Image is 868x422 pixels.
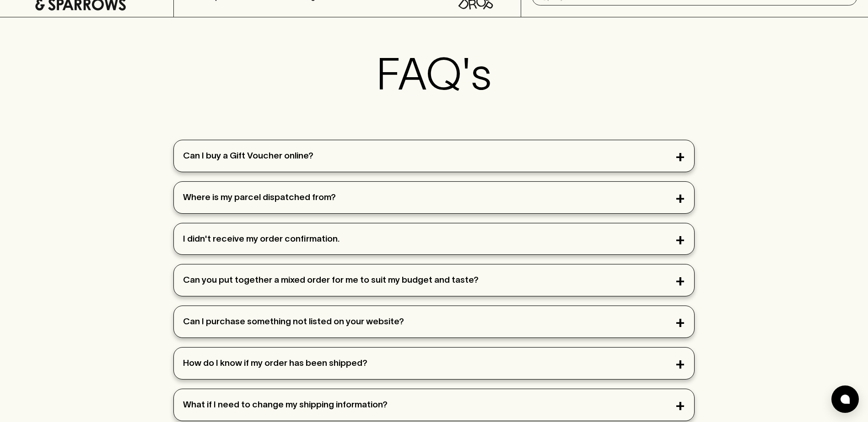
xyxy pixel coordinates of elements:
[174,264,694,296] div: Can you put together a mixed order for me to suit my budget and taste?
[174,306,694,338] div: Can I purchase something not listed on your website?
[174,389,694,421] div: What if I need to change my shipping information?
[377,48,491,100] h1: FAQ's
[174,182,694,213] div: Where is my parcel dispatched from?
[174,140,694,172] div: Can I buy a Gift Voucher online?
[841,395,850,404] img: bubble-icon
[174,348,694,379] div: How do I know if my order has been shipped?
[174,223,694,255] div: I didn't receive my order confirmation.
